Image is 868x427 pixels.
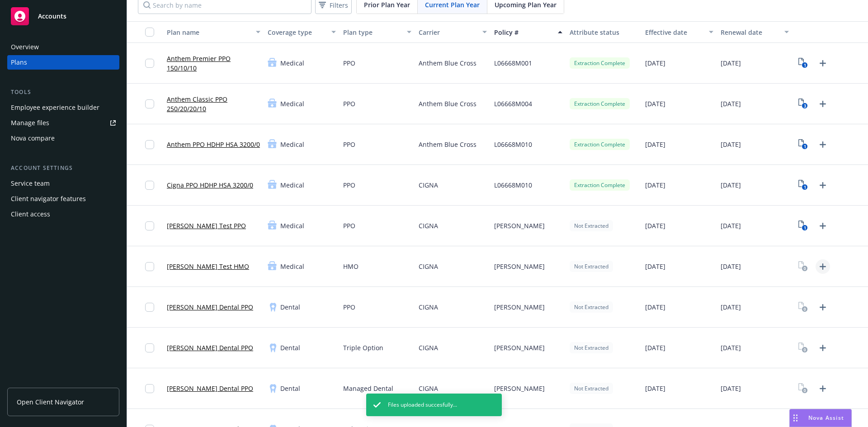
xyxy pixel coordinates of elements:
[419,99,476,108] span: Anthem Blue Cross
[145,221,154,230] input: Toggle Row Selected
[419,140,476,149] span: Anthem Blue Cross
[167,94,260,113] a: Anthem Classic PPO 250/20/20/10
[645,99,665,108] span: [DATE]
[721,302,741,312] span: [DATE]
[816,300,830,314] a: Upload Plan Documents
[330,0,348,10] span: Filters
[721,140,741,149] span: [DATE]
[280,99,304,108] span: Medical
[645,302,665,312] span: [DATE]
[642,21,717,43] button: Effective date
[494,302,545,312] span: [PERSON_NAME]
[816,97,830,111] a: Upload Plan Documents
[145,384,154,393] input: Toggle Row Selected
[419,180,438,190] span: CIGNA
[11,131,55,145] div: Nova compare
[145,28,154,37] input: Select all
[494,58,532,68] span: L06668M001
[167,140,260,149] a: Anthem PPO HDHP HSA 3200/0
[7,4,119,29] a: Accounts
[343,302,355,312] span: PPO
[816,341,830,355] a: Upload Plan Documents
[570,220,613,231] div: Not Extracted
[796,300,811,314] a: View Plan Documents
[494,262,545,271] span: [PERSON_NAME]
[419,302,438,312] span: CIGNA
[721,262,741,271] span: [DATE]
[11,207,50,221] div: Client access
[419,343,438,352] span: CIGNA
[494,28,552,37] div: Policy #
[721,99,741,108] span: [DATE]
[419,58,476,68] span: Anthem Blue Cross
[340,21,415,43] button: Plan type
[7,192,119,206] a: Client navigator features
[796,56,811,70] a: View Plan Documents
[570,57,630,69] div: Extraction Complete
[491,21,566,43] button: Policy #
[721,180,741,190] span: [DATE]
[721,28,779,37] div: Renewal date
[17,397,84,407] span: Open Client Navigator
[167,54,260,73] a: Anthem Premier PPO 150/10/10
[796,137,811,152] a: View Plan Documents
[419,28,477,37] div: Carrier
[570,98,630,109] div: Extraction Complete
[343,384,393,393] span: Managed Dental
[343,140,355,149] span: PPO
[804,144,806,150] text: 1
[494,343,545,352] span: [PERSON_NAME]
[145,140,154,149] input: Toggle Row Selected
[11,116,49,130] div: Manage files
[804,103,806,109] text: 3
[816,56,830,70] a: Upload Plan Documents
[38,13,66,20] span: Accounts
[280,343,300,352] span: Dental
[11,192,86,206] div: Client navigator features
[419,221,438,230] span: CIGNA
[11,55,27,70] div: Plans
[645,58,665,68] span: [DATE]
[343,28,401,37] div: Plan type
[494,221,545,230] span: [PERSON_NAME]
[796,178,811,192] a: View Plan Documents
[494,384,545,393] span: [PERSON_NAME]
[645,262,665,271] span: [DATE]
[11,100,99,115] div: Employee experience builder
[804,225,806,231] text: 1
[7,100,119,115] a: Employee experience builder
[167,302,253,312] a: [PERSON_NAME] Dental PPO
[566,21,642,43] button: Attribute status
[280,262,304,271] span: Medical
[343,343,383,352] span: Triple Option
[804,62,806,68] text: 1
[645,180,665,190] span: [DATE]
[570,383,613,394] div: Not Extracted
[645,28,703,37] div: Effective date
[721,221,741,230] span: [DATE]
[167,262,249,271] a: [PERSON_NAME] Test HMO
[570,179,630,191] div: Extraction Complete
[7,131,119,145] a: Nova compare
[280,221,304,230] span: Medical
[570,342,613,353] div: Not Extracted
[163,21,264,43] button: Plan name
[7,164,119,173] div: Account settings
[645,140,665,149] span: [DATE]
[145,99,154,108] input: Toggle Row Selected
[145,343,154,352] input: Toggle Row Selected
[7,207,119,221] a: Client access
[7,40,119,54] a: Overview
[570,139,630,150] div: Extraction Complete
[816,259,830,274] a: Upload Plan Documents
[280,140,304,149] span: Medical
[796,381,811,396] a: View Plan Documents
[570,301,613,313] div: Not Extracted
[494,140,532,149] span: L06668M010
[167,180,253,190] a: Cigna PPO HDHP HSA 3200/0
[796,219,811,233] a: View Plan Documents
[7,116,119,130] a: Manage files
[343,58,355,68] span: PPO
[343,262,359,271] span: HMO
[645,343,665,352] span: [DATE]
